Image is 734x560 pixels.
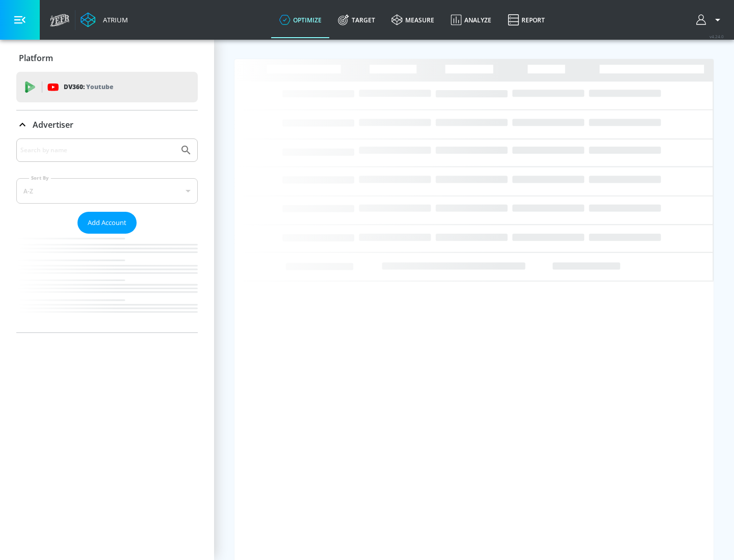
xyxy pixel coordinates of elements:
[16,44,198,72] div: Platform
[19,52,53,64] p: Platform
[86,81,113,92] p: Youtube
[29,175,51,181] label: Sort By
[88,217,126,229] span: Add Account
[20,144,175,157] input: Search by name
[383,2,442,38] a: measure
[64,81,113,93] p: DV360:
[16,178,198,204] div: A-Z
[330,2,383,38] a: Target
[500,2,553,38] a: Report
[16,138,198,332] div: Advertiser
[710,34,724,39] span: v 4.24.0
[33,119,73,130] p: Advertiser
[77,212,137,234] button: Add Account
[16,110,198,139] div: Advertiser
[271,2,330,38] a: optimize
[99,15,128,24] div: Atrium
[16,234,198,332] nav: list of Advertiser
[16,72,198,102] div: DV360: Youtube
[81,12,128,27] a: Atrium
[442,2,500,38] a: Analyze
